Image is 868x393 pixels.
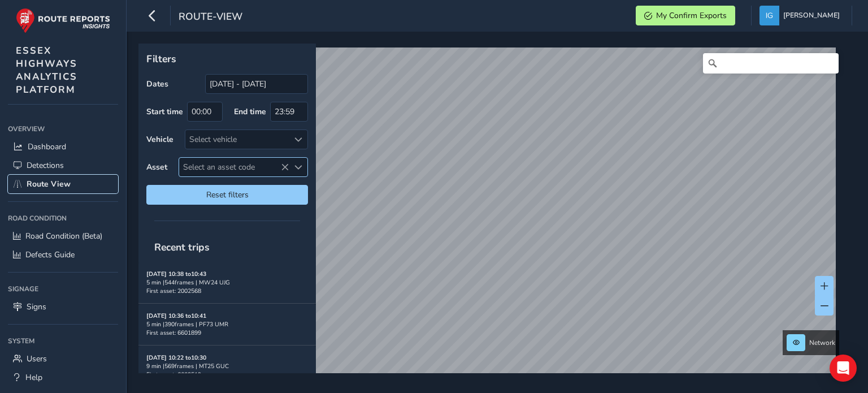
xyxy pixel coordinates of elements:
[8,120,118,137] div: Overview
[809,338,835,347] span: Network
[8,297,118,316] a: Signs
[28,141,66,152] span: Dashboard
[155,189,300,200] span: Reset filters
[179,10,242,25] span: route-view
[289,158,307,176] div: Select an asset code
[27,160,64,171] span: Detections
[636,6,735,25] button: My Confirm Exports
[146,278,308,287] div: 5 min | 544 frames | MW24 UJG
[25,249,75,260] span: Defects Guide
[146,232,218,262] span: Recent trips
[146,270,206,278] strong: [DATE] 10:38 to 10:43
[8,227,118,245] a: Road Condition (Beta)
[783,6,840,25] span: [PERSON_NAME]
[8,137,118,156] a: Dashboard
[27,353,47,364] span: Users
[25,372,42,383] span: Help
[146,329,201,337] span: First asset: 6601899
[656,10,727,21] span: My Confirm Exports
[8,175,118,193] a: Route View
[146,362,308,370] div: 9 min | 569 frames | MT25 GUC
[16,44,77,96] span: ESSEX HIGHWAYS ANALYTICS PLATFORM
[146,51,308,66] p: Filters
[142,47,836,386] canvas: Map
[27,301,46,312] span: Signs
[8,210,118,227] div: Road Condition
[8,245,118,264] a: Defects Guide
[8,368,118,387] a: Help
[8,156,118,175] a: Detections
[146,370,201,379] span: First asset: 6602519
[759,6,779,25] img: diamond-layout
[146,134,173,145] label: Vehicle
[146,185,308,205] button: Reset filters
[830,355,857,382] div: Open Intercom Messenger
[27,179,71,189] span: Route View
[146,353,206,362] strong: [DATE] 10:22 to 10:30
[8,332,118,349] div: System
[25,231,102,241] span: Road Condition (Beta)
[185,130,289,149] div: Select vehicle
[179,158,289,176] span: Select an asset code
[8,280,118,297] div: Signage
[146,79,168,89] label: Dates
[234,106,266,117] label: End time
[146,287,201,295] span: First asset: 2002568
[146,106,183,117] label: Start time
[146,162,167,172] label: Asset
[703,53,839,74] input: Search
[16,8,110,33] img: rr logo
[146,312,206,320] strong: [DATE] 10:36 to 10:41
[8,349,118,368] a: Users
[146,320,308,329] div: 5 min | 390 frames | PF73 UMR
[759,6,844,25] button: [PERSON_NAME]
